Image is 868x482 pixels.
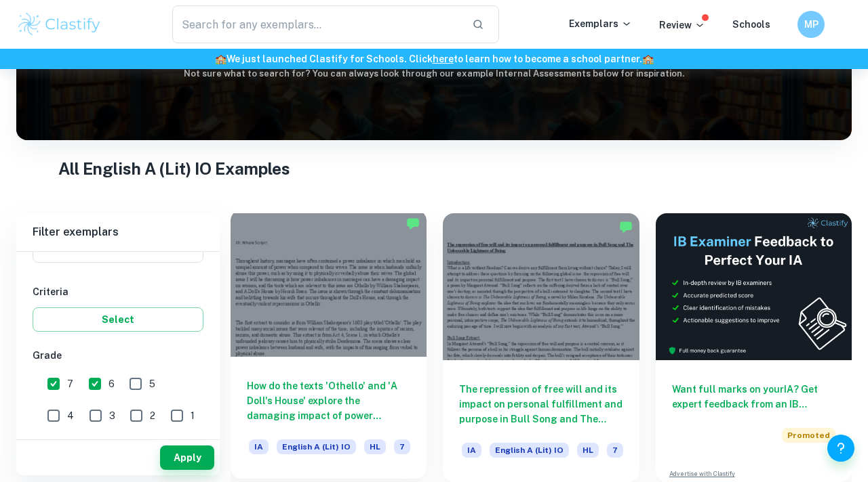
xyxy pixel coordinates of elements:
span: 7 [607,443,623,458]
a: How do the texts 'Othello' and 'A Doll's House' explore the damaging impact of power imblances on... [231,213,427,482]
span: HL [364,439,386,454]
h6: Filter exemplars [16,213,220,251]
img: Clastify logo [16,11,102,38]
span: 3 [109,408,115,423]
button: Help and Feedback [827,435,854,462]
a: The repression of free will and its impact on personal fulfillment and purpose in Bull Song and T... [443,213,639,482]
span: HL [577,443,599,458]
p: Exemplars [569,16,632,31]
h6: Criteria [33,284,203,299]
h6: How do the texts 'Othello' and 'A Doll's House' explore the damaging impact of power imblances on... [247,378,410,423]
h6: MP [804,17,819,32]
a: here [433,53,454,64]
h6: The repression of free will and its impact on personal fulfillment and purpose in Bull Song and T... [459,382,623,426]
p: Review [659,18,705,32]
a: Schools [732,19,770,30]
img: Marked [406,217,420,230]
span: IA [462,443,481,458]
h1: All English A (Lit) IO Examples [58,156,810,181]
button: Select [33,307,203,332]
h6: We just launched Clastify for Schools. Click to learn how to become a school partner. [3,51,865,66]
a: Advertise with Clastify [669,469,735,479]
span: 4 [67,408,74,423]
span: 7 [394,439,410,454]
img: Marked [619,220,633,234]
span: 6 [108,376,115,391]
span: English A (Lit) IO [490,443,569,458]
span: 1 [191,408,195,423]
a: Want full marks on yourIA? Get expert feedback from an IB examiner!PromotedAdvertise with Clastify [656,213,852,482]
span: 🏫 [642,53,654,64]
h6: Not sure what to search for? You can always look through our example Internal Assessments below f... [16,67,852,81]
img: Thumbnail [656,213,852,360]
span: 🏫 [215,53,226,64]
span: 7 [67,376,73,391]
button: MP [797,11,825,38]
span: 5 [149,376,155,391]
button: Apply [160,445,214,470]
h6: Grade [33,348,203,363]
span: IA [249,439,269,454]
span: English A (Lit) IO [277,439,356,454]
input: Search for any exemplars... [172,5,461,43]
h6: Want full marks on your IA ? Get expert feedback from an IB examiner! [672,382,835,412]
span: 2 [150,408,155,423]
span: Promoted [782,428,835,443]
